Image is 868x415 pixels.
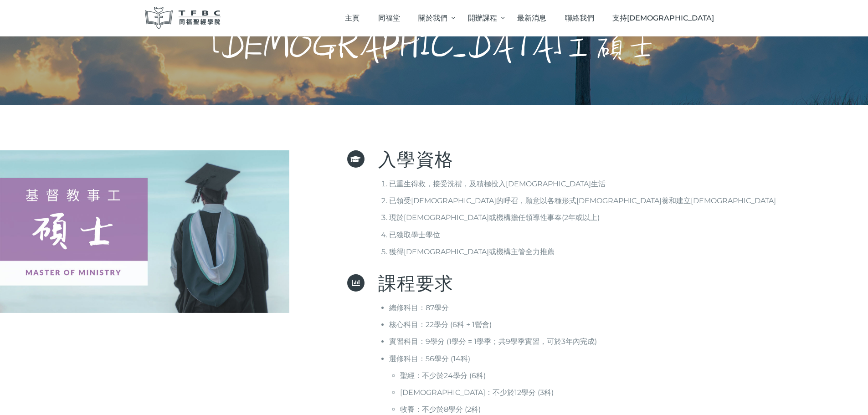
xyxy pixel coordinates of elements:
li: 獲得[DEMOGRAPHIC_DATA]或機構主管全力推薦 [389,246,868,258]
li: 總修科目：87學分 [389,302,868,314]
a: 聯絡我們 [555,5,603,31]
span: 聯絡我們 [565,14,594,22]
li: [DEMOGRAPHIC_DATA]：不少於12學分 (3科) [400,386,868,399]
li: 已領受[DEMOGRAPHIC_DATA]的呼召，願意以各種形式[DEMOGRAPHIC_DATA]養和建立[DEMOGRAPHIC_DATA] [389,195,868,207]
span: 關於我們 [418,14,447,22]
img: 同福聖經學院 TFBC [145,7,221,29]
span: 課程要求 [378,272,454,294]
li: 聖經：不少於24學分 (6科) [400,369,868,382]
h1: [DEMOGRAPHIC_DATA]工碩士 [211,27,657,68]
a: 主頁 [336,5,369,31]
a: 最新消息 [508,5,556,31]
a: 支持[DEMOGRAPHIC_DATA] [603,5,724,31]
span: 主頁 [345,14,360,22]
li: 已重生得救，接受洗禮，及積極投入[DEMOGRAPHIC_DATA]生活 [389,178,868,190]
a: 同福堂 [369,5,409,31]
span: 最新消息 [517,14,546,22]
li: 實習科目：9學分 (1學分 = 1學季；共9學季實習，可於3年內完成) [389,335,868,348]
li: 核心科目：22學分 (6科 + 1營會) [389,318,868,331]
span: 同福堂 [378,14,400,22]
li: 已獲取學士學位 [389,229,868,241]
li: 現於[DEMOGRAPHIC_DATA]或機構擔任領導性事奉(2年或以上) [389,211,868,224]
a: 關於我們 [409,5,458,31]
a: 開辦課程 [458,5,508,31]
span: 入學資格 [378,148,454,170]
li: 選修科目：56學分 (14科) [389,353,868,365]
span: 支持[DEMOGRAPHIC_DATA] [612,14,714,22]
span: 開辦課程 [468,14,497,22]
